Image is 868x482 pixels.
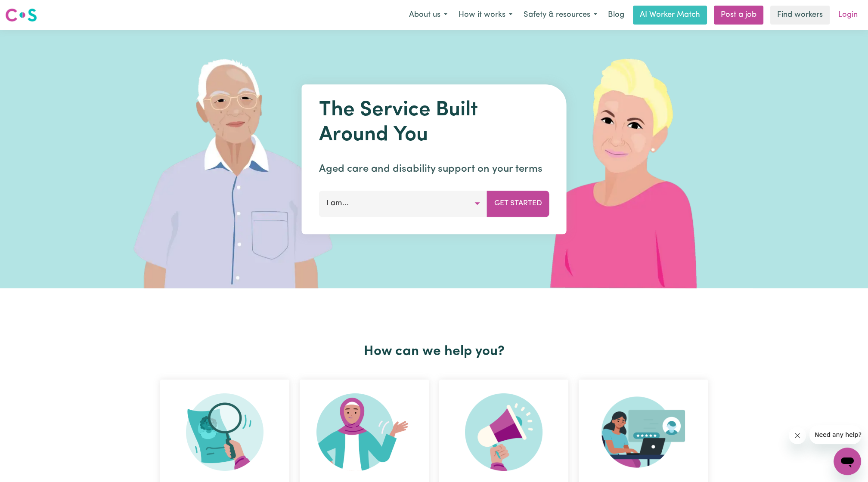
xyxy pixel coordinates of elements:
[453,6,518,24] button: How it works
[770,6,830,25] a: Find workers
[487,191,549,216] button: Get Started
[789,427,806,444] iframe: Close message
[809,425,861,444] iframe: Message from company
[518,6,603,24] button: Safety & resources
[834,448,861,475] iframe: Button to launch messaging window
[319,161,549,177] p: Aged care and disability support on your terms
[601,393,685,471] img: Provider
[5,6,52,13] span: Need any help?
[714,6,763,25] a: Post a job
[465,393,542,471] img: Refer
[603,6,629,25] a: Blog
[316,393,412,471] img: Become Worker
[319,98,549,148] h1: The Service Built Around You
[186,393,263,471] img: Search
[5,5,37,25] a: Careseekers logo
[833,6,863,25] a: Login
[155,343,713,360] h2: How can we help you?
[633,6,707,25] a: AI Worker Match
[5,7,37,23] img: Careseekers logo
[403,6,453,24] button: About us
[319,191,487,216] button: I am...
